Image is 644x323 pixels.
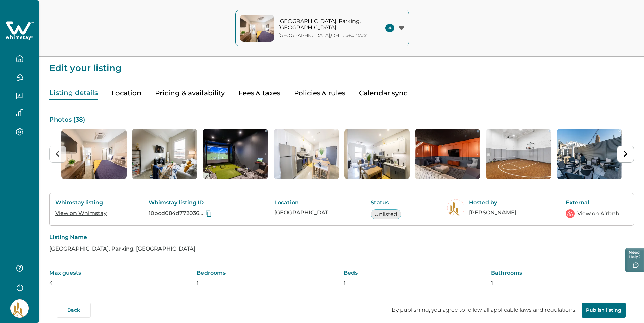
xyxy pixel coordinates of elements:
img: Whimstay Host [10,299,29,318]
img: list-photos [61,129,127,179]
button: Next slide [617,146,634,163]
p: External [566,199,620,206]
img: list-photos [486,129,551,179]
p: Edit your listing [49,57,634,73]
img: list-photos [415,129,480,179]
button: property-cover[GEOGRAPHIC_DATA], Parking, [GEOGRAPHIC_DATA][GEOGRAPHIC_DATA],OH1 Bed, 1 Bath4 [235,10,409,46]
button: Back [57,303,91,318]
p: 1 Bed, 1 Bath [343,33,368,38]
p: Listing Name [49,234,634,241]
p: [PERSON_NAME] [469,209,527,216]
a: [GEOGRAPHIC_DATA], Parking, [GEOGRAPHIC_DATA] [49,245,195,252]
p: By publishing, you agree to follow all applicable laws and regulations. [386,307,582,314]
li: 7 of 38 [486,129,551,179]
button: Unlisted [371,209,401,219]
img: list-photos [557,129,622,179]
p: Status [371,199,408,206]
li: 4 of 38 [274,129,339,179]
p: Whimstay listing ID [149,199,235,206]
img: list-photos [344,129,410,179]
p: 10bcd084d7720362277da5f30bbd6e59 [149,210,204,217]
p: Photos ( 38 ) [49,116,634,123]
button: Publish listing [582,303,626,318]
img: list-photos [132,129,197,179]
p: 4 [49,280,193,287]
p: 1 [197,280,340,287]
li: 2 of 38 [132,129,197,179]
img: list-photos [274,129,339,179]
li: 1 of 38 [61,129,127,179]
img: property-cover [240,15,274,42]
p: Max guests [49,270,193,276]
p: 1 [491,280,634,287]
img: Whimstay Host [447,199,464,216]
p: Hosted by [469,199,527,206]
button: Policies & rules [294,86,345,100]
button: Fees & taxes [238,86,280,100]
p: Bathrooms [491,270,634,276]
li: 8 of 38 [557,129,622,179]
p: 1 [344,280,487,287]
li: 6 of 38 [415,129,480,179]
p: [GEOGRAPHIC_DATA], [GEOGRAPHIC_DATA], [GEOGRAPHIC_DATA] [274,209,332,216]
img: list-photos [203,129,268,179]
li: 5 of 38 [344,129,410,179]
li: 3 of 38 [203,129,268,179]
a: View on Airbnb [577,210,619,218]
button: Location [111,86,142,100]
span: 4 [385,24,394,32]
p: Location [274,199,332,206]
button: Listing details [49,86,98,100]
a: View on Whimstay [55,210,107,216]
p: Beds [344,270,487,276]
p: Bedrooms [197,270,340,276]
p: Whimstay listing [55,199,109,206]
button: Pricing & availability [155,86,225,100]
p: [GEOGRAPHIC_DATA], Parking, [GEOGRAPHIC_DATA] [278,18,370,31]
button: Calendar sync [359,86,407,100]
button: Previous slide [49,146,66,163]
p: [GEOGRAPHIC_DATA] , OH [278,33,339,38]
